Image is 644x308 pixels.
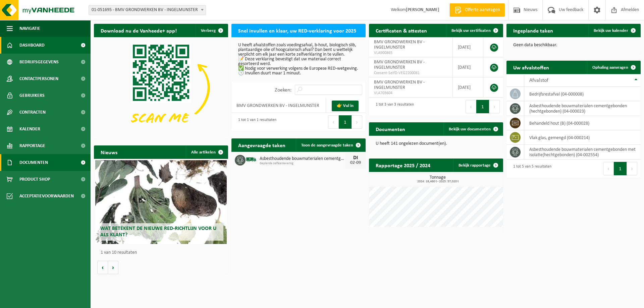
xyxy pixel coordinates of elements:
strong: [PERSON_NAME] [406,7,439,12]
button: Previous [328,115,339,129]
a: Wat betekent de nieuwe RED-richtlijn voor u als klant? [95,160,227,244]
h2: Download nu de Vanheede+ app! [94,24,183,37]
button: Next [627,162,637,175]
span: BMV GRONDWERKEN BV - INGELMUNSTER [374,60,425,70]
span: Ophaling aanvragen [592,65,628,70]
td: BMV GRONDWERKEN BV - INGELMUNSTER [231,98,326,113]
a: Bekijk uw kalender [588,24,640,37]
p: U heeft afvalstoffen zoals voedingsafval, b-hout, biologisch slib, plantaardige olie of hoogcalor... [238,43,359,76]
a: Offerte aanvragen [449,3,505,17]
span: Bedrijfsgegevens [19,54,59,70]
td: [DATE] [453,77,483,98]
h2: Certificaten & attesten [369,24,434,37]
span: Toon de aangevraagde taken [301,143,353,147]
span: Product Shop [19,171,50,188]
span: Bekijk uw kalender [594,28,628,33]
span: Acceptatievoorwaarden [19,188,74,204]
p: U heeft 141 ongelezen document(en). [376,141,496,146]
div: 1 tot 3 van 3 resultaten [372,99,414,114]
a: Toon de aangevraagde taken [296,138,365,152]
p: Geen data beschikbaar. [513,43,634,48]
img: BL-SO-LV [246,154,257,165]
span: Offerte aanvragen [463,7,501,13]
td: [DATE] [453,37,483,57]
span: Wat betekent de nieuwe RED-richtlijn voor u als klant? [100,226,216,238]
td: [DATE] [453,57,483,77]
span: Kalender [19,121,40,137]
span: Dashboard [19,37,45,54]
button: 1 [476,100,489,113]
label: Zoeken: [275,87,291,93]
span: Navigatie [19,20,40,37]
div: 02-09 [349,161,362,165]
span: VLA703604 [374,90,447,96]
button: Volgende [108,261,118,274]
h2: Ingeplande taken [506,24,560,37]
span: Gebruikers [19,87,45,104]
button: Verberg [196,24,227,37]
span: Documenten [19,154,48,171]
div: 1 tot 1 van 1 resultaten [235,115,276,129]
h2: Snel invullen en klaar, uw RED-verklaring voor 2025 [231,24,363,37]
span: Contactpersonen [19,70,58,87]
a: Ophaling aanvragen [587,61,640,74]
h2: Rapportage 2025 / 2024 [369,159,437,172]
button: Previous [466,100,476,113]
span: Afvalstof [529,78,548,83]
a: Bekijk uw documenten [443,122,502,136]
button: Vorige [97,261,108,274]
h2: Uw afvalstoffen [506,61,556,74]
span: Bekijk uw documenten [449,127,491,131]
span: BMV GRONDWERKEN BV - INGELMUNSTER [374,80,425,90]
td: bedrijfsrestafval (04-000008) [524,87,641,101]
span: Verberg [201,28,216,33]
span: Bekijk uw certificaten [451,28,491,33]
span: Rapportage [19,137,45,154]
h2: Documenten [369,122,412,135]
td: behandeld hout (B) (04-000028) [524,116,641,130]
span: Geplande zelfaanlevering [260,162,345,166]
button: Next [352,115,362,129]
td: asbesthoudende bouwmaterialen cementgebonden (hechtgebonden) (04-000023) [524,101,641,116]
td: asbesthoudende bouwmaterialen cementgebonden met isolatie(hechtgebonden) (04-002554) [524,145,641,160]
a: Bekijk rapportage [453,159,502,172]
div: 1 tot 5 van 5 resultaten [510,161,551,176]
span: 01-051695 - BMV GRONDWERKEN BV - INGELMUNSTER [89,5,206,15]
div: DI [349,155,362,161]
p: 1 van 10 resultaten [101,250,225,255]
td: vlak glas, gemengd (04-000214) [524,130,641,145]
span: VLA900865 [374,50,447,56]
h3: Tonnage [372,175,503,183]
a: Alle artikelen [186,145,227,159]
span: 01-051695 - BMV GRONDWERKEN BV - INGELMUNSTER [89,5,206,15]
span: Asbesthoudende bouwmaterialen cementgebonden met isolatie(hechtgebonden) [260,156,345,162]
a: 👉 Vul in [332,101,359,111]
button: Next [489,100,500,113]
span: 2024: 19,460 t - 2025: 57,020 t [372,180,503,183]
button: Previous [603,162,614,175]
h2: Nieuws [94,145,124,159]
h2: Aangevraagde taken [231,138,292,151]
span: Contracten [19,104,46,121]
span: BMV GRONDWERKEN BV - INGELMUNSTER [374,40,425,50]
span: Consent-SelfD-VEG2200081 [374,70,447,76]
button: 1 [614,162,627,175]
img: Download de VHEPlus App [94,37,228,138]
a: Bekijk uw certificaten [446,24,502,37]
button: 1 [339,115,352,129]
